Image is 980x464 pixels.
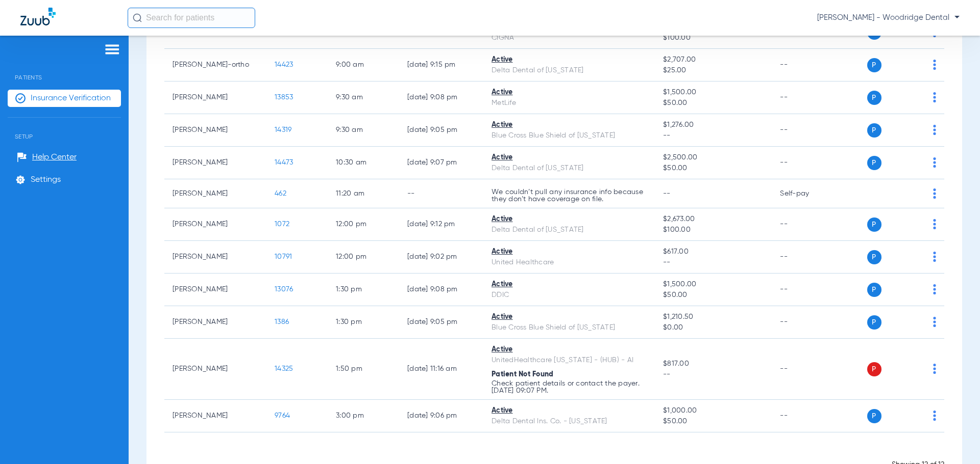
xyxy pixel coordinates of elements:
[399,49,483,81] td: [DATE] 9:15 PM
[164,208,266,241] td: [PERSON_NAME]
[492,257,647,268] div: United Healthcare
[275,94,293,101] span: 13853
[772,147,841,179] td: --
[275,159,293,166] span: 14473
[399,114,483,147] td: [DATE] 9:05 PM
[275,253,292,260] span: 10791
[104,43,120,56] img: hamburger-icon
[492,87,647,98] div: Active
[492,247,647,257] div: Active
[275,365,293,372] span: 14325
[492,380,647,394] p: Check patient details or contact the payer. [DATE] 09:07 PM.
[772,81,841,114] td: --
[492,225,647,235] div: Delta Dental of [US_STATE]
[492,355,647,366] div: UnitedHealthcare [US_STATE] - (HUB) - AI
[933,60,936,70] img: group-dot-blue.svg
[328,400,399,432] td: 3:00 PM
[663,87,764,98] span: $1,500.00
[933,284,936,294] img: group-dot-blue.svg
[164,241,266,274] td: [PERSON_NAME]
[328,306,399,339] td: 1:30 PM
[867,217,881,232] span: P
[663,152,764,163] span: $2,500.00
[772,339,841,400] td: --
[8,118,121,140] span: Setup
[399,179,483,208] td: --
[20,8,56,25] img: Zuub Logo
[399,208,483,241] td: [DATE] 9:12 PM
[867,409,881,423] span: P
[663,65,764,76] span: $25.00
[663,279,764,290] span: $1,500.00
[867,91,881,105] span: P
[32,152,77,162] span: Help Center
[328,241,399,274] td: 12:00 PM
[275,318,289,325] span: 1386
[492,416,647,427] div: Delta Dental Ins. Co. - [US_STATE]
[867,156,881,170] span: P
[492,371,553,378] span: Patient Not Found
[164,274,266,306] td: [PERSON_NAME]
[663,98,764,108] span: $50.00
[663,163,764,174] span: $50.00
[492,405,647,416] div: Active
[663,214,764,225] span: $2,673.00
[817,13,960,23] span: [PERSON_NAME] - Woodridge Dental
[164,400,266,432] td: [PERSON_NAME]
[31,93,111,103] span: Insurance Verification
[275,221,289,228] span: 1072
[164,49,266,81] td: [PERSON_NAME]-ortho
[933,219,936,229] img: group-dot-blue.svg
[328,49,399,81] td: 9:00 AM
[772,114,841,147] td: --
[399,81,483,114] td: [DATE] 9:08 PM
[663,190,671,197] span: --
[492,322,647,333] div: Blue Cross Blue Shield of [US_STATE]
[663,120,764,130] span: $1,276.00
[275,61,293,68] span: 14423
[492,163,647,174] div: Delta Dental of [US_STATE]
[492,98,647,108] div: MetLife
[399,147,483,179] td: [DATE] 9:07 PM
[492,130,647,141] div: Blue Cross Blue Shield of [US_STATE]
[492,344,647,355] div: Active
[663,225,764,235] span: $100.00
[275,126,291,133] span: 14319
[164,81,266,114] td: [PERSON_NAME]
[867,123,881,138] span: P
[275,286,293,293] span: 13076
[399,241,483,274] td: [DATE] 9:02 PM
[772,179,841,208] td: Self-pay
[164,306,266,339] td: [PERSON_NAME]
[399,274,483,306] td: [DATE] 9:08 PM
[133,13,142,22] img: Search Icon
[17,152,77,162] a: Help Center
[867,58,881,72] span: P
[164,147,266,179] td: [PERSON_NAME]
[663,130,764,141] span: --
[275,190,286,197] span: 462
[772,274,841,306] td: --
[492,188,647,203] p: We couldn’t pull any insurance info because they don’t have coverage on file.
[399,400,483,432] td: [DATE] 9:06 PM
[663,369,764,380] span: --
[164,179,266,208] td: [PERSON_NAME]
[328,81,399,114] td: 9:30 AM
[867,283,881,297] span: P
[328,147,399,179] td: 10:30 AM
[663,359,764,369] span: $817.00
[8,59,121,81] span: Patients
[492,33,647,43] div: CIGNA
[492,65,647,76] div: Delta Dental of [US_STATE]
[933,252,936,262] img: group-dot-blue.svg
[663,322,764,333] span: $0.00
[275,412,290,419] span: 9764
[663,247,764,257] span: $617.00
[31,175,61,185] span: Settings
[492,54,647,65] div: Active
[663,54,764,65] span: $2,707.00
[328,208,399,241] td: 12:00 PM
[663,405,764,416] span: $1,000.00
[492,312,647,322] div: Active
[663,290,764,301] span: $50.00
